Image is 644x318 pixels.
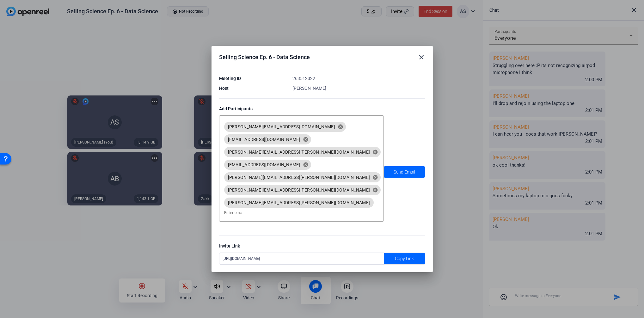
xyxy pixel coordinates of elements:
[219,106,425,112] div: Add Participants
[395,255,414,262] span: Copy Link
[370,174,381,180] mat-icon: cancel
[300,137,311,142] mat-icon: cancel
[292,75,425,82] div: 263512322
[418,53,425,61] mat-icon: close
[228,174,370,180] span: [PERSON_NAME][EMAIL_ADDRESS][PERSON_NAME][DOMAIN_NAME]
[292,85,425,91] div: [PERSON_NAME]
[219,85,285,91] div: Host
[228,187,370,193] span: [PERSON_NAME][EMAIL_ADDRESS][PERSON_NAME][DOMAIN_NAME]
[228,124,335,130] span: [PERSON_NAME][EMAIL_ADDRESS][DOMAIN_NAME]
[335,124,346,130] mat-icon: cancel
[228,162,300,168] span: [EMAIL_ADDRESS][DOMAIN_NAME]
[228,136,300,143] span: [EMAIL_ADDRESS][DOMAIN_NAME]
[219,243,425,249] div: Invite Link
[384,166,425,178] button: Send Email
[228,199,370,206] span: [PERSON_NAME][EMAIL_ADDRESS][PERSON_NAME][DOMAIN_NAME]
[394,169,415,175] span: Send Email
[300,162,311,168] mat-icon: cancel
[219,253,384,264] div: [URL][DOMAIN_NAME]
[370,149,381,155] mat-icon: cancel
[370,187,381,193] mat-icon: cancel
[219,75,285,82] div: Meeting ID
[219,53,310,61] div: Selling Science Ep. 6 - Data Science
[224,209,379,217] input: Enter email
[228,149,370,155] span: [PERSON_NAME][EMAIL_ADDRESS][PERSON_NAME][DOMAIN_NAME]
[384,253,425,264] button: Copy Link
